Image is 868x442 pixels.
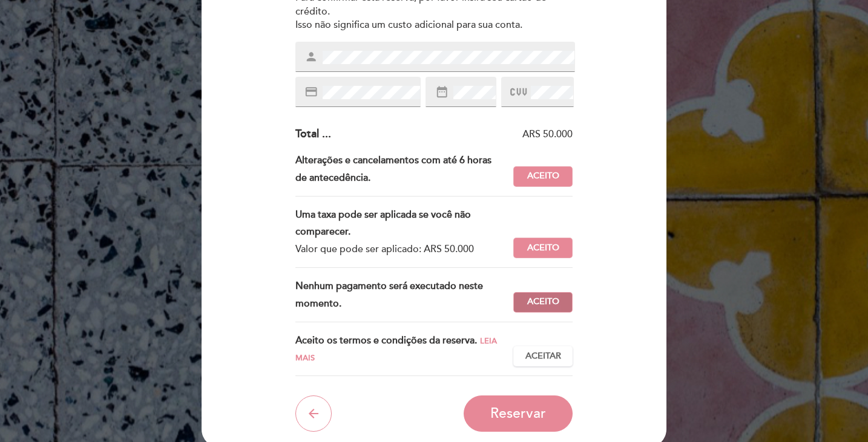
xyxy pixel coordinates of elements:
[513,346,573,366] button: Aceitar
[331,128,573,141] div: ARS 50.000
[513,166,573,187] button: Aceito
[306,406,321,421] i: arrow_back
[295,336,497,363] span: Leia mais
[435,85,449,99] i: date_range
[295,127,331,140] span: Total ...
[527,242,559,255] span: Aceito
[527,170,559,183] span: Aceito
[304,85,318,99] i: credit_card
[527,296,559,308] span: Aceito
[490,405,546,422] span: Reservar
[295,152,514,187] div: Alterações e cancelamentos com até 6 horas de antecedência.
[513,292,573,313] button: Aceito
[295,332,514,367] div: Aceito os termos e condições da reserva.
[304,50,318,63] i: person
[295,395,332,432] button: arrow_back
[295,241,504,258] div: Valor que pode ser aplicado: ARS 50.000
[295,278,514,313] div: Nenhum pagamento será executado neste momento.
[513,238,573,258] button: Aceito
[464,395,573,432] button: Reservar
[525,350,561,363] span: Aceitar
[295,206,504,241] div: Uma taxa pode ser aplicada se você não comparecer.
